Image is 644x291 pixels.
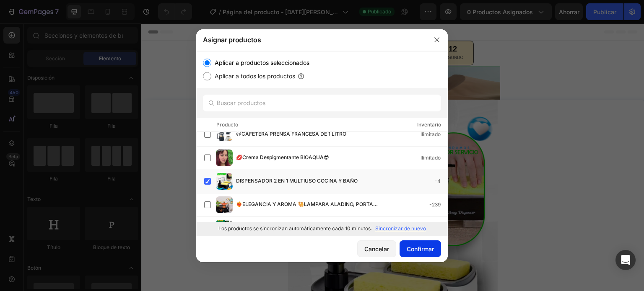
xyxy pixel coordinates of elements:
[421,131,441,137] font: Ilimitado
[203,95,441,111] input: Buscar productos
[375,225,426,232] font: Sincronizar de nuevo
[407,245,434,252] font: Confirmar
[435,178,441,184] font: -4
[429,201,441,208] font: -239
[218,225,372,232] font: Los productos se sincronizan automáticamente cada 10 minutos.
[615,250,636,270] div: Abrir Intercom Messenger
[216,220,233,237] img: imagen del producto
[203,36,261,44] font: Asignar productos
[236,201,378,224] font: ❤️‍🔥ELEGANCIA Y AROMA 🐫LAMPARA ALADINO, PORTA QUEMADOR AROMATIZADOR Y DECORATIVO, MATERIAL DE MET...
[217,21,229,31] div: 00
[400,240,441,257] button: Confirmar
[181,21,190,31] div: 01
[215,59,309,66] font: Aplicar a productos seleccionados
[216,121,238,128] font: Producto
[357,240,396,257] button: Cancelar
[364,245,389,252] font: Cancelar
[236,131,346,137] font: 😍CAFETERA PRENSA FRANCESA DE 1 LITRO
[216,196,233,213] img: imagen del producto
[217,31,229,38] p: HORA
[301,31,322,38] p: SEGUNDO
[417,121,441,128] font: Inventario
[236,178,358,184] font: DISPENSADOR 2 EN 1 MULTIUSO COCINA Y BAÑO
[257,31,273,38] p: MINUTO
[216,173,233,190] img: imagen del producto
[301,21,322,31] div: 12
[181,31,190,38] p: DIA
[236,154,329,160] font: 💋Crema Despigmentante BIOAQUA😎
[421,155,441,161] font: Ilimitado
[216,126,233,143] img: imagen del producto
[216,149,233,166] img: imagen del producto
[215,72,295,80] font: Aplicar a todos los productos
[257,21,273,31] div: 49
